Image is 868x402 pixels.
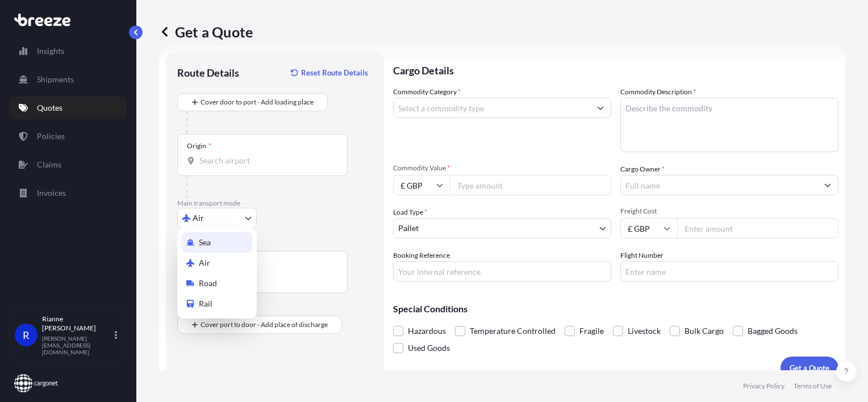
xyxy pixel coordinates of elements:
[743,382,784,391] a: Privacy Policy
[177,93,328,111] button: Cover door to port - Add loading place
[393,250,450,261] label: Booking Reference
[199,155,333,166] input: Origin
[10,97,127,119] a: Quotes
[450,175,611,195] input: Type amount
[685,323,724,340] span: Bulk Cargo
[37,131,65,142] p: Policies
[748,323,798,340] span: Bagged Goods
[199,278,217,289] span: Road
[37,187,66,199] p: Invoices
[177,199,373,208] p: Main transport mode
[177,228,257,319] div: Select transport
[285,64,373,82] button: Reset Route Details
[199,298,212,309] span: Rail
[620,164,665,175] label: Cargo Owner
[590,98,611,118] button: Show suggestions
[393,261,611,282] input: Your internal reference
[177,316,342,334] button: Cover port to door - Add place of discharge
[37,102,62,114] p: Quotes
[393,164,611,173] span: Commodity Value
[393,218,611,238] button: Pallet
[177,208,257,228] button: Select transport
[159,23,253,41] p: Get a Quote
[199,272,333,283] input: Destination
[10,125,127,148] a: Policies
[579,323,604,340] span: Fragile
[408,340,450,357] span: Used Goods
[42,315,112,333] p: Rianne [PERSON_NAME]
[790,362,829,374] p: Get a Quote
[201,97,314,108] span: Cover door to port - Add loading place
[393,304,838,313] p: Special Conditions
[37,45,64,57] p: Insights
[42,335,112,355] p: [PERSON_NAME][EMAIL_ADDRESS][DOMAIN_NAME]
[10,40,127,62] a: Insights
[301,67,368,78] p: Reset Route Details
[393,86,461,98] label: Commodity Category
[14,374,58,392] img: organization-logo
[470,323,556,340] span: Temperature Controlled
[199,257,210,269] span: Air
[10,153,127,176] a: Claims
[620,250,663,261] label: Flight Number
[817,175,838,195] button: Show suggestions
[794,382,832,391] a: Terms of Use
[193,212,204,224] span: Air
[408,323,446,340] span: Hazardous
[187,141,211,150] div: Origin
[201,319,328,330] span: Cover port to door - Add place of discharge
[677,218,838,238] input: Enter amount
[781,357,838,379] button: Get a Quote
[393,207,427,218] span: Load Type
[398,223,419,234] span: Pallet
[37,159,61,170] p: Claims
[620,261,838,282] input: Enter name
[10,182,127,204] a: Invoices
[620,86,696,98] label: Commodity Description
[199,237,211,248] span: Sea
[394,98,590,118] input: Select a commodity type
[620,207,838,216] span: Freight Cost
[628,323,661,340] span: Livestock
[177,66,239,79] p: Route Details
[23,329,30,341] span: R
[10,68,127,91] a: Shipments
[37,74,74,85] p: Shipments
[393,52,838,86] p: Cargo Details
[621,175,817,195] input: Full name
